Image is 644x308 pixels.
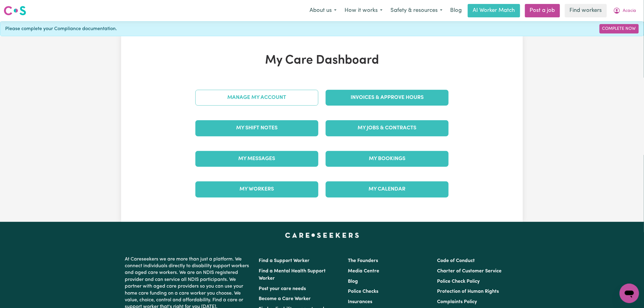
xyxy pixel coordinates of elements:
a: My Bookings [326,151,449,167]
button: My Account [609,4,640,17]
a: Careseekers home page [285,233,359,238]
a: Post your care needs [259,286,306,291]
img: Careseekers logo [4,5,26,16]
a: Post a job [525,4,560,17]
h1: My Care Dashboard [192,53,452,68]
a: Insurances [348,299,372,304]
button: About us [306,4,341,17]
a: Find workers [565,4,607,17]
a: Find a Support Worker [259,258,310,263]
a: Careseekers logo [4,4,26,18]
a: My Messages [195,151,318,167]
a: Blog [348,279,358,284]
iframe: Button to launch messaging window [620,284,639,303]
span: Acacia [623,8,636,14]
a: Police Check Policy [437,279,480,284]
a: Code of Conduct [437,258,475,263]
a: Police Checks [348,289,378,294]
a: Charter of Customer Service [437,269,502,274]
a: Become a Care Worker [259,296,311,301]
a: AI Worker Match [468,4,520,17]
a: The Founders [348,258,378,263]
a: Find a Mental Health Support Worker [259,269,326,281]
button: Safety & resources [387,4,446,17]
a: My Shift Notes [195,120,318,136]
button: How it works [341,4,387,17]
a: Complete Now [600,24,639,33]
a: Protection of Human Rights [437,289,499,294]
a: Blog [446,4,465,17]
a: My Calendar [326,181,449,197]
span: Please complete your Compliance documentation. [5,25,117,33]
a: Manage My Account [195,90,318,106]
a: My Jobs & Contracts [326,120,449,136]
a: Invoices & Approve Hours [326,90,449,106]
a: My Workers [195,181,318,197]
a: Media Centre [348,269,379,274]
a: Complaints Policy [437,299,477,304]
